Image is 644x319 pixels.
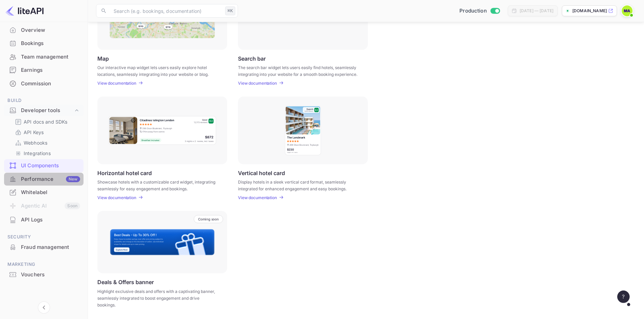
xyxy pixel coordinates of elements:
[97,170,152,176] p: Horizontal hotel card
[97,288,219,309] p: Highlight exclusive deals and offers with a captivating banner, seamlessly integrated to boost en...
[15,129,78,136] a: API Keys
[12,117,81,127] div: API docs and SDKs
[238,179,359,191] p: Display hotels in a sleek vertical card format, seamlessly integrated for enhanced engagement and...
[238,55,266,62] p: Search bar
[4,268,84,281] a: Vouchers
[12,148,81,158] div: Integrations
[21,107,73,114] div: Developer tools
[21,162,80,170] div: UI Components
[238,195,277,200] p: View documentation
[4,261,84,268] span: Marketing
[108,115,217,145] img: Horizontal hotel card Frame
[97,195,136,200] p: View documentation
[284,105,321,156] img: Vertical hotel card Frame
[225,6,235,15] div: ⌘K
[198,217,219,221] p: Coming soon
[24,139,47,146] p: Webhooks
[21,66,80,74] div: Earnings
[4,37,84,50] div: Bookings
[4,186,84,198] a: Whitelabel
[97,64,219,77] p: Our interactive map widget lets users easily explore hotel locations, seamlessly integrating into...
[97,195,138,200] a: View documentation
[110,229,215,256] img: Banner Frame
[24,118,68,125] p: API docs and SDKs
[238,81,277,86] p: View documentation
[24,150,51,157] p: Integrations
[238,170,285,176] p: Vertical hotel card
[4,77,84,90] div: Commission
[4,24,84,37] div: Overview
[622,5,633,16] img: Mohammed Ali
[97,81,138,86] a: View documentation
[4,213,84,226] a: API Logs
[4,173,84,186] div: PerformanceNew
[4,24,84,36] a: Overview
[97,279,154,285] p: Deals & Offers banner
[4,241,84,254] div: Fraud management
[21,40,80,47] div: Bookings
[4,97,84,104] span: Build
[5,5,44,16] img: LiteAPI logo
[4,50,84,63] a: Team management
[4,159,84,172] div: UI Components
[4,159,84,172] a: UI Components
[4,50,84,64] div: Team management
[21,53,80,61] div: Team management
[238,195,279,200] a: View documentation
[38,301,50,314] button: Collapse navigation
[21,216,80,224] div: API Logs
[21,271,80,279] div: Vouchers
[238,81,279,86] a: View documentation
[4,186,84,199] div: Whitelabel
[4,213,84,227] div: API Logs
[4,64,84,77] div: Earnings
[21,189,80,196] div: Whitelabel
[520,8,553,14] div: [DATE] — [DATE]
[21,80,80,88] div: Commission
[4,173,84,185] a: PerformanceNew
[15,118,78,125] a: API docs and SDKs
[457,7,502,15] div: Switch to Sandbox mode
[21,175,80,183] div: Performance
[21,26,80,34] div: Overview
[12,127,81,137] div: API Keys
[12,138,81,148] div: Webhooks
[4,233,84,241] span: Security
[21,243,80,251] div: Fraud management
[4,241,84,253] a: Fraud management
[15,150,78,157] a: Integrations
[24,129,44,136] p: API Keys
[4,268,84,281] div: Vouchers
[97,179,219,191] p: Showcase hotels with a customizable card widget, integrating seamlessly for easy engagement and b...
[15,139,78,146] a: Webhooks
[459,7,487,15] span: Production
[97,55,109,62] p: Map
[4,105,84,116] div: Developer tools
[110,4,222,18] input: Search (e.g. bookings, documentation)
[4,77,84,90] a: Commission
[238,64,359,77] p: The search bar widget lets users easily find hotels, seamlessly integrating into your website for...
[4,37,84,49] a: Bookings
[97,81,136,86] p: View documentation
[4,64,84,76] a: Earnings
[66,176,80,182] div: New
[572,8,607,14] p: [DOMAIN_NAME]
